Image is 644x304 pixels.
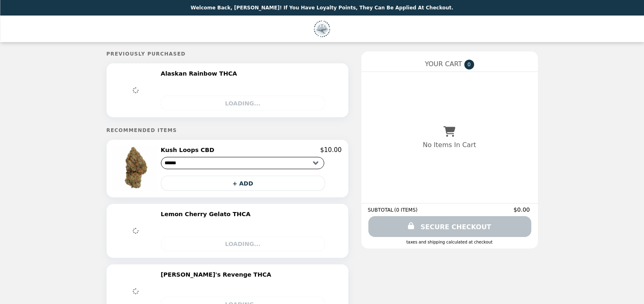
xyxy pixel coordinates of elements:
img: Kush Loops CBD [112,146,160,191]
span: SUBTOTAL [368,207,394,213]
h5: Recommended Items [107,127,348,133]
h5: Previously Purchased [107,51,348,57]
p: Welcome Back, [PERSON_NAME]! If you have Loyalty Points, they can be applied at checkout. [191,5,453,11]
span: 0 [464,60,474,69]
p: No Items In Cart [423,141,476,149]
h2: Lemon Cherry Gelato THCA [161,210,254,218]
span: $0.00 [513,206,531,213]
img: Brand Logo [314,20,330,37]
span: YOUR CART [425,60,462,68]
div: Taxes and Shipping calculated at checkout [368,240,531,244]
span: ( 0 ITEMS ) [394,207,417,213]
h2: Alaskan Rainbow THCA [161,70,241,77]
h2: Kush Loops CBD [161,146,218,154]
button: + ADD [161,176,325,191]
p: $10.00 [320,146,342,154]
select: Select a product variant [161,157,324,169]
h2: [PERSON_NAME]'s Revenge THCA [161,271,275,278]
